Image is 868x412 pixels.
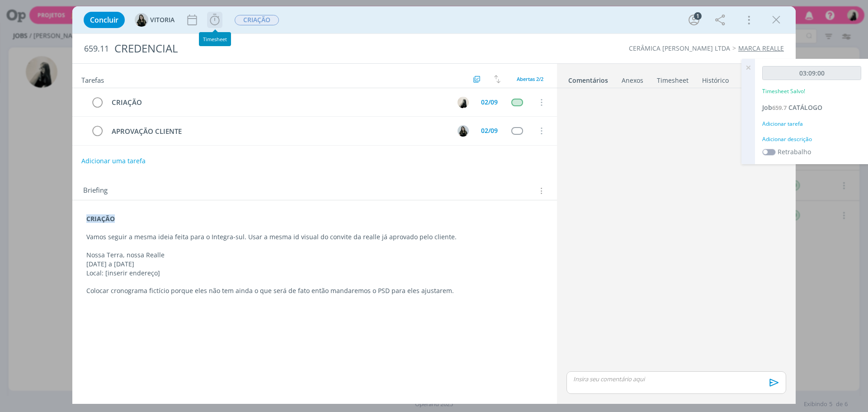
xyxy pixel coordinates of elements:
[456,95,470,109] button: R
[86,286,543,295] p: Colocar cronograma fictício porque eles não tem ainda o que será de fato então mandaremos o PSD p...
[108,97,449,108] div: CRIAÇÃO
[656,72,689,85] a: Timesheet
[84,12,125,28] button: Concluir
[762,87,805,95] p: Timesheet Salvo!
[90,16,118,24] span: Concluir
[135,13,175,27] button: VVITORIA
[772,104,787,112] span: 659.7
[234,14,279,26] button: CRIAÇÃO
[481,99,498,105] div: 02/09
[235,15,279,25] span: CRIAÇÃO
[199,32,231,46] div: Timesheet
[687,13,701,27] button: 1
[72,6,796,404] div: dialog
[788,103,822,112] span: CATÁLOGO
[83,185,108,197] span: Briefing
[86,251,543,260] p: Nossa Terra, nossa Realle
[622,76,643,85] div: Anexos
[694,12,702,20] div: 1
[150,17,175,23] span: VITORIA
[629,44,730,52] a: CERÂMICA [PERSON_NAME] LTDA
[481,128,498,134] div: 02/09
[86,232,543,242] p: Vamos seguir a mesma ideia feita para o Integra-sul. Usar a mesma id visual do convite da realle ...
[108,126,449,137] div: APROVAÇÃO CLIENTE
[111,38,489,60] div: CREDENCIAL
[778,147,811,156] label: Retrabalho
[135,13,148,27] img: V
[762,120,861,128] div: Adicionar tarefa
[86,269,543,278] p: Local: [inserir endereço]
[458,97,469,108] img: R
[81,74,104,85] span: Tarefas
[762,135,861,143] div: Adicionar descrição
[456,124,470,137] button: V
[494,75,500,83] img: arrow-down-up.svg
[86,214,115,223] strong: CRIAÇÃO
[762,103,822,112] a: Job659.7CATÁLOGO
[702,72,729,85] a: Histórico
[568,72,609,85] a: Comentários
[517,76,543,82] span: Abertas 2/2
[81,153,146,169] button: Adicionar uma tarefa
[86,260,543,269] p: [DATE] a [DATE]
[738,44,784,52] a: MARCA REALLE
[458,125,469,137] img: V
[84,44,109,54] span: 659.11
